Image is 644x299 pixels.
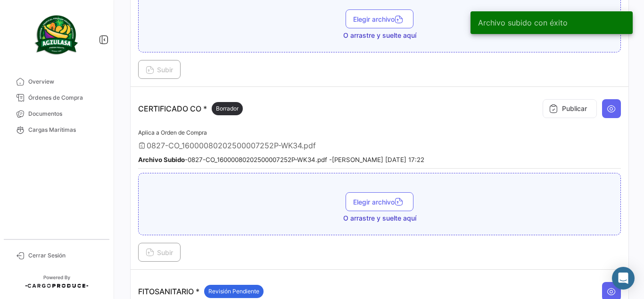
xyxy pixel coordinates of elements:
a: Cargas Marítimas [8,122,106,138]
span: Revisión Pendiente [208,287,259,296]
button: Subir [138,243,181,262]
button: Publicar [543,99,597,118]
p: FITOSANITARIO * [138,285,264,298]
span: Aplica a Orden de Compra [138,129,207,136]
span: Órdenes de Compra [28,94,102,102]
b: Archivo Subido [138,156,185,163]
a: Overview [8,74,106,90]
span: Subir [146,66,173,74]
span: Subir [146,248,173,256]
button: Elegir archivo [346,192,413,211]
a: Documentos [8,106,106,122]
span: 0827-CO_16000080202500007252P-WK34.pdf [147,141,316,150]
p: CERTIFICADO CO * [138,102,243,115]
span: Cerrar Sesión [28,251,102,260]
span: O arrastre y suelte aquí [343,31,416,40]
span: Elegir archivo [353,15,406,23]
a: Órdenes de Compra [8,90,106,106]
span: Cargas Marítimas [28,126,102,134]
span: Borrador [216,104,239,113]
span: Documentos [28,110,102,118]
img: agzulasa-logo.png [33,11,80,59]
span: O arrastre y suelte aquí [343,214,416,223]
div: Abrir Intercom Messenger [612,267,635,290]
span: Elegir archivo [353,198,406,206]
span: Archivo subido con éxito [478,18,568,27]
button: Elegir archivo [346,9,413,28]
span: Overview [28,77,102,86]
button: Subir [138,60,181,79]
small: - 0827-CO_16000080202500007252P-WK34.pdf - [PERSON_NAME] [DATE] 17:22 [138,156,424,163]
